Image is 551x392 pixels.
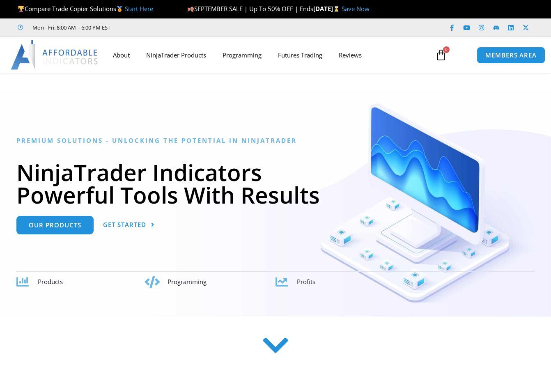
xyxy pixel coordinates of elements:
[105,46,138,64] a: About
[187,5,313,13] span: SEPTEMBER SALE | Up To 50% OFF | Ends
[297,277,315,286] span: Profits
[125,5,153,13] a: Start Here
[16,137,535,144] h6: Premium Solutions - Unlocking the Potential in NinjaTrader
[423,43,459,67] a: 0
[30,23,110,32] span: Mon - Fri: 8:00 AM – 6:00 PM EST
[331,46,370,64] a: Reviews
[16,216,94,234] a: Our Products
[18,5,153,13] span: Compare Trade Copier Solutions
[270,46,331,64] a: Futures Trading
[214,46,270,64] a: Programming
[313,5,342,13] strong: [DATE]
[443,46,450,53] span: 0
[18,6,24,12] img: 🏆
[16,161,535,206] h1: NinjaTrader Indicators Powerful Tools With Results
[38,277,63,286] span: Products
[11,40,99,70] img: LogoAI | Affordable Indicators – NinjaTrader
[188,6,194,12] img: 🍂
[103,222,146,228] span: Get Started
[117,6,123,12] img: 🥇
[105,46,430,64] nav: Menu
[477,47,545,64] a: MEMBERS AREA
[342,5,370,13] a: Save Now
[168,277,207,286] span: Programming
[485,52,537,58] span: MEMBERS AREA
[122,23,245,32] iframe: Customer reviews powered by Trustpilot
[29,222,81,228] span: Our Products
[138,46,214,64] a: NinjaTrader Products
[103,216,155,234] a: Get Started
[333,6,340,12] img: ⌛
